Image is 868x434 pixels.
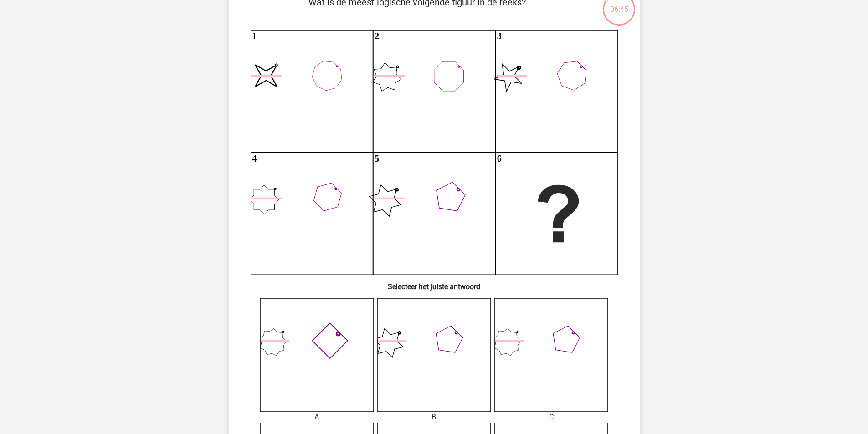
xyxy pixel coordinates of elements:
[243,275,625,291] h6: Selecteer het juiste antwoord
[497,153,501,163] text: 6
[370,412,498,423] div: B
[488,412,615,423] div: C
[252,153,257,163] text: 4
[375,31,379,41] text: 2
[252,31,257,41] text: 1
[375,153,379,163] text: 5
[497,31,501,41] text: 3
[253,412,380,423] div: A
